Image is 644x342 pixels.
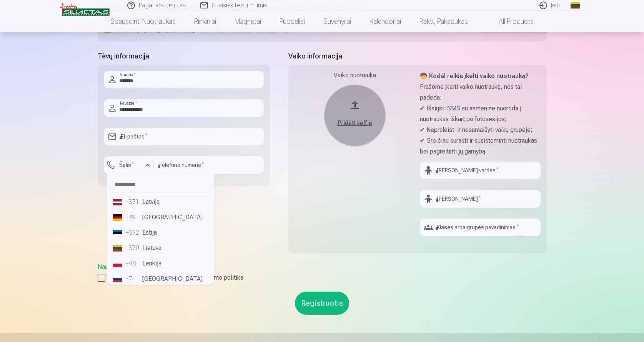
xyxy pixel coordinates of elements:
[110,194,211,210] li: Latvija
[110,210,211,225] li: [GEOGRAPHIC_DATA]
[270,11,314,32] a: Puodeliai
[125,259,141,268] div: +48
[110,240,211,256] li: Lietuva
[225,11,270,32] a: Magnetai
[477,11,543,32] a: All products
[185,11,225,32] a: Rinkiniai
[104,156,154,174] button: Šalis*
[420,135,541,157] p: ✔ Greičiau surasti ir susisteminti nuotraukas bei pagreitinti jų gamybą.
[125,213,141,222] div: +49
[288,51,547,62] h5: Vaiko informacija
[420,125,541,135] p: ✔ Nepraleisti ir nesumaišyti vaikų grupėje;
[360,11,410,32] a: Kalendoriai
[98,263,146,270] a: Naudotojo sutartis
[98,262,547,282] div: ,
[125,274,141,284] div: +7
[420,72,529,80] strong: 🧒 Kodėl reikia įkelti vaiko nuotrauką?
[125,244,141,253] div: +370
[295,71,415,80] div: Vaiko nuotrauka
[60,3,110,16] img: /v3
[420,82,541,103] p: Prašome įkelti vaiko nuotrauką, nes tai padeda:
[125,228,141,237] div: +372
[98,51,270,62] h5: Tėvų informacija
[314,11,360,32] a: Suvenyrai
[98,273,547,282] label: Sutinku su Naudotojo sutartimi ir privatumo politika
[101,11,185,32] a: Spausdinti nuotraukas
[110,271,211,287] li: [GEOGRAPHIC_DATA]
[420,103,541,125] p: ✔ Išsiųsti SMS su asmenine nuoroda į nuotraukas iškart po fotosesijos;
[324,85,386,146] button: Pridėti selfie
[332,118,378,128] div: Pridėti selfie
[110,256,211,271] li: Lenkija
[125,197,141,207] div: +371
[410,11,477,32] a: Raktų pakabukas
[110,225,211,240] li: Estija
[295,292,349,315] button: Registruotis
[116,161,137,169] label: Šalis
